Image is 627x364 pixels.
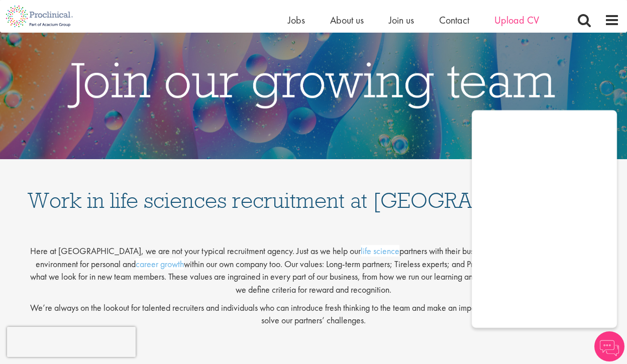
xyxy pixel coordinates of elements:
[27,169,600,211] h1: Work in life sciences recruitment at [GEOGRAPHIC_DATA]
[594,331,624,361] img: Chatbot
[288,14,305,27] a: Jobs
[494,14,539,27] a: Upload CV
[136,258,184,270] a: career growth
[27,301,600,327] p: We’re always on the lookout for talented recruiters and individuals who can introduce fresh think...
[389,14,414,27] a: Join us
[27,236,600,296] p: Here at [GEOGRAPHIC_DATA], we are not your typical recruitment agency. Just as we help our partne...
[361,245,399,257] a: life science
[7,327,136,357] iframe: reCAPTCHA
[439,14,469,27] a: Contact
[330,14,364,27] a: About us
